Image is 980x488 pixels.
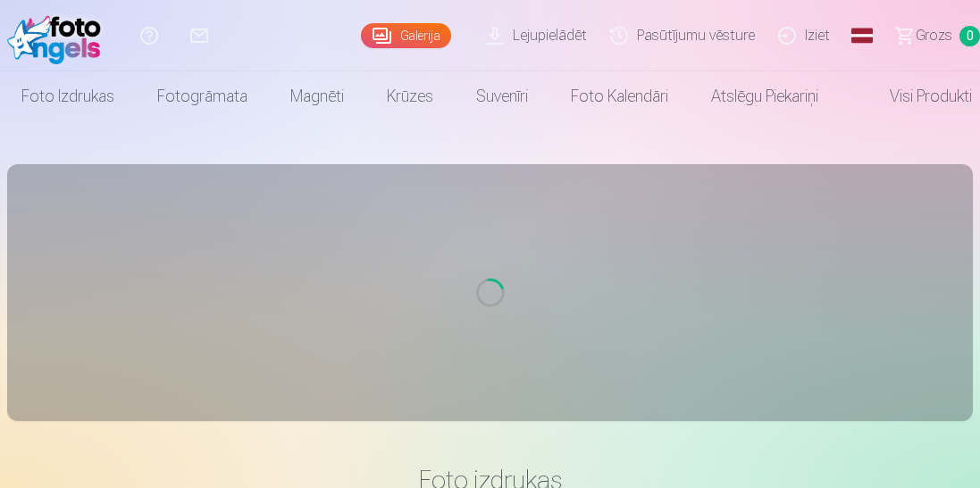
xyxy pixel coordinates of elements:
a: Fotogrāmata [136,71,269,121]
span: 0 [959,26,980,46]
a: Foto kalendāri [549,71,690,121]
a: Suvenīri [455,71,549,121]
a: Krūzes [365,71,455,121]
a: Galerija [361,23,451,48]
a: Magnēti [269,71,365,121]
a: Atslēgu piekariņi [690,71,840,121]
span: Grozs [916,25,952,46]
img: /fa1 [7,7,110,64]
